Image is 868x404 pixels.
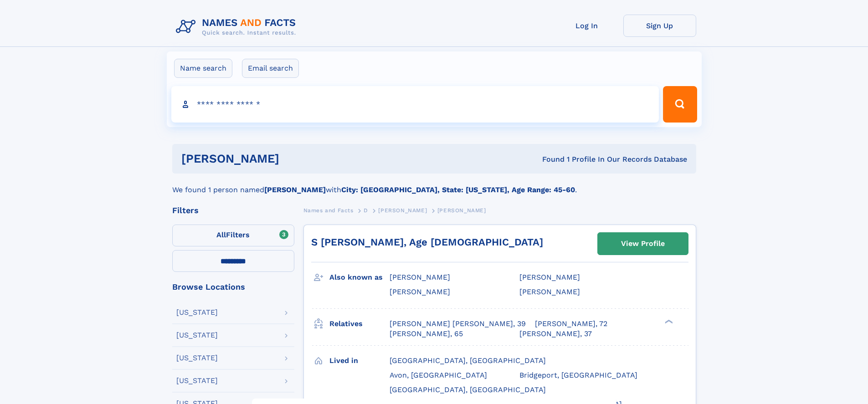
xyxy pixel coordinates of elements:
a: [PERSON_NAME], 72 [535,319,607,329]
label: Email search [242,59,299,78]
h3: Relatives [329,316,390,332]
a: View Profile [598,233,688,255]
div: We found 1 person named with . [172,174,696,195]
span: [PERSON_NAME] [390,287,450,296]
span: [PERSON_NAME] [390,273,450,281]
label: Filters [172,225,294,246]
div: Browse Locations [172,283,294,291]
b: City: [GEOGRAPHIC_DATA], State: [US_STATE], Age Range: 45-60 [341,185,575,194]
a: [PERSON_NAME], 65 [390,329,463,339]
a: Log In [550,15,623,37]
a: D [364,205,368,216]
a: [PERSON_NAME], 37 [519,329,592,339]
a: [PERSON_NAME] [378,205,427,216]
span: [PERSON_NAME] [378,207,427,214]
span: [GEOGRAPHIC_DATA], [GEOGRAPHIC_DATA] [390,356,546,365]
span: [PERSON_NAME] [519,273,580,281]
span: Avon, [GEOGRAPHIC_DATA] [390,371,487,379]
div: View Profile [621,233,665,254]
label: Name search [174,59,232,78]
a: [PERSON_NAME] [PERSON_NAME], 39 [390,319,526,329]
div: [US_STATE] [176,332,218,339]
div: [US_STATE] [176,309,218,316]
div: [US_STATE] [176,354,218,362]
div: [US_STATE] [176,377,218,384]
h3: Also known as [329,270,390,285]
h3: Lived in [329,353,390,368]
div: Found 1 Profile In Our Records Database [411,154,687,164]
button: Search Button [663,86,697,123]
span: Bridgeport, [GEOGRAPHIC_DATA] [519,371,637,379]
span: All [216,230,226,239]
b: [PERSON_NAME] [264,185,326,194]
span: D [364,207,368,214]
a: S [PERSON_NAME], Age [DEMOGRAPHIC_DATA] [311,236,543,248]
h1: [PERSON_NAME] [181,153,411,164]
div: Filters [172,206,294,215]
span: [PERSON_NAME] [519,287,580,296]
span: [PERSON_NAME] [437,207,486,214]
div: ❯ [663,318,673,324]
span: [GEOGRAPHIC_DATA], [GEOGRAPHIC_DATA] [390,385,546,394]
a: Names and Facts [303,205,354,216]
a: Sign Up [623,15,696,37]
img: Logo Names and Facts [172,15,303,39]
input: search input [171,86,659,123]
